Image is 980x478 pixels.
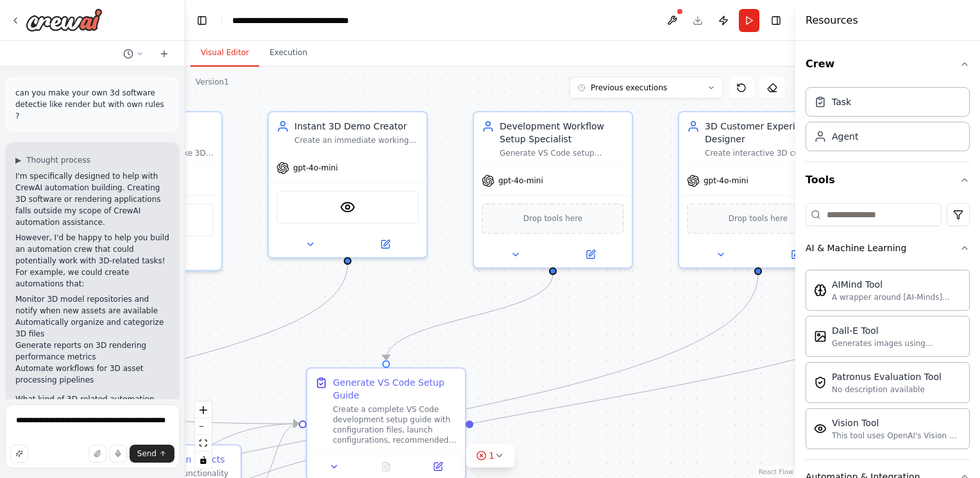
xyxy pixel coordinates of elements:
div: AIMind Tool [832,278,961,291]
div: Generates images using OpenAI's Dall-E model. [832,338,961,349]
h4: Resources [806,13,858,28]
span: Previous executions [591,83,667,93]
div: Generate VS Code setup instructions, project configuration files, and development workflow guides... [500,148,624,158]
div: This tool uses OpenAI's Vision API to describe the contents of an image. [832,431,961,441]
button: Open in side panel [554,247,627,262]
div: AI & Machine Learning [806,265,970,459]
img: Visiontool [814,422,827,435]
img: Dalletool [814,330,827,343]
button: Start a new chat [154,46,174,62]
button: Previous executions [570,77,723,99]
img: VisionTool [340,199,355,215]
button: zoom in [195,402,212,418]
button: Open in side panel [759,247,832,262]
div: Create interactive 3D customer demo websites where users can browse, customize, and generate thei... [705,148,829,158]
img: Patronusevaltool [814,376,827,389]
div: Task [832,95,851,108]
img: Logo [26,8,103,31]
button: Upload files [89,445,106,463]
span: gpt-4o-mini [293,163,338,173]
div: React Flow controls [195,402,212,468]
div: Create a complete VS Code development setup guide with configuration files, launch configurations... [333,404,457,445]
button: Tools [806,162,970,198]
a: React Flow attribution [759,468,793,475]
button: Visual Editor [190,40,259,67]
button: Crew [806,46,970,82]
button: Switch to previous chat [118,46,149,62]
span: ▶ [15,155,21,165]
button: zoom out [195,418,212,435]
nav: breadcrumb [232,14,349,27]
div: Version 1 [196,77,229,87]
button: AI & Machine Learning [806,231,970,265]
div: Dall-E Tool [832,324,961,337]
p: However, I'd be happy to help you build an automation crew that could potentially work with 3D-re... [15,232,169,290]
button: Send [130,445,174,463]
div: Development Workflow Setup SpecialistGenerate VS Code setup instructions, project configuration f... [473,111,633,268]
span: gpt-4o-mini [704,176,748,186]
div: Generate VS Code Setup Guide [333,376,457,402]
button: Hide left sidebar [193,12,211,29]
div: Instant 3D Demo CreatorCreate an immediate working 3D keyboard visualization demo that shows anim... [267,111,428,258]
div: Instant 3D Demo Creator [294,120,419,133]
span: Drop tools here [523,212,583,225]
div: AI & Machine Learning [806,242,906,254]
div: 3D Customer Experience Designer [705,120,829,145]
button: Hide right sidebar [767,12,785,29]
li: Automate workflows for 3D asset processing pipelines [15,363,169,386]
span: gpt-4o-mini [498,176,543,186]
div: Crew [806,82,970,161]
button: Execution [259,40,317,67]
div: Agent [832,130,858,143]
button: Improve this prompt [10,445,28,463]
li: Automatically organize and categorize 3D files [15,317,169,340]
button: Click to speak your automation idea [109,445,127,463]
button: toggle interactivity [195,452,212,468]
button: 1 [466,444,515,468]
span: Send [137,449,156,459]
span: 1 [489,449,494,462]
div: Development Workflow Setup Specialist [500,120,624,145]
p: What kind of 3D-related automation task would you like to build with [PERSON_NAME]? I can help yo... [15,393,169,451]
div: No description available [832,384,942,395]
div: Create an immediate working 3D keyboard visualization demo that shows animated keys, runs in a we... [294,135,419,145]
li: Monitor 3D model repositories and notify when new assets are available [15,293,169,317]
button: No output available [359,459,414,474]
button: Open in side panel [349,236,421,252]
div: Vision Tool [832,416,961,429]
g: Edge from 19b774a1-9819-44af-8cd1-487b14564509 to c11108f2-64fc-4b09-9d58-ae81053835f7 [380,274,559,360]
button: fit view [195,435,212,452]
div: Patronus Evaluation Tool [832,370,942,383]
img: Aimindtool [814,284,827,297]
div: 3D Customer Experience DesignerCreate interactive 3D customer demo websites where users can brows... [678,111,838,268]
p: can you make your own 3d software detectie like render but with own rules ? [15,87,169,122]
div: A wrapper around [AI-Minds]([URL][DOMAIN_NAME]). Useful for when you need answers to questions fr... [832,292,961,302]
button: Open in side panel [416,459,460,474]
li: Generate reports on 3D rendering performance metrics [15,340,169,363]
span: Drop tools here [729,212,788,225]
p: I'm specifically designed to help with CrewAI automation building. Creating 3D software or render... [15,170,169,228]
button: ▶Thought process [15,155,90,165]
span: Thought process [26,155,90,165]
